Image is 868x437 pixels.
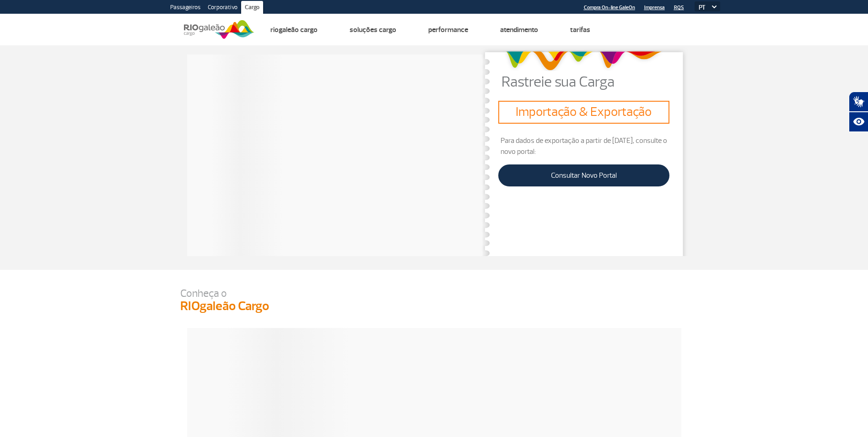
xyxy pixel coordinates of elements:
a: Passageiros [167,1,204,16]
a: Tarifas [570,25,590,34]
button: Abrir recursos assistivos. [849,112,868,132]
p: Conheça o [180,288,688,299]
button: Abrir tradutor de língua de sinais. [849,92,868,112]
h3: Importação & Exportação [502,104,665,120]
h3: RIOgaleão Cargo [180,299,688,314]
a: Performance [428,25,468,34]
a: Compra On-line GaleOn [584,5,635,11]
p: Para dados de exportação a partir de [DATE], consulte o novo portal: [498,135,669,157]
div: Plugin de acessibilidade da Hand Talk. [849,92,868,132]
a: Consultar Novo Portal [498,164,669,186]
a: Atendimento [500,25,538,34]
a: Riogaleão Cargo [270,25,318,34]
a: Soluções Cargo [350,25,396,34]
a: Corporativo [204,1,241,16]
p: Rastreie sua Carga [501,75,688,89]
a: Imprensa [644,5,665,11]
a: Cargo [241,1,263,16]
img: grafismo [502,47,665,75]
a: RQS [674,5,684,11]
